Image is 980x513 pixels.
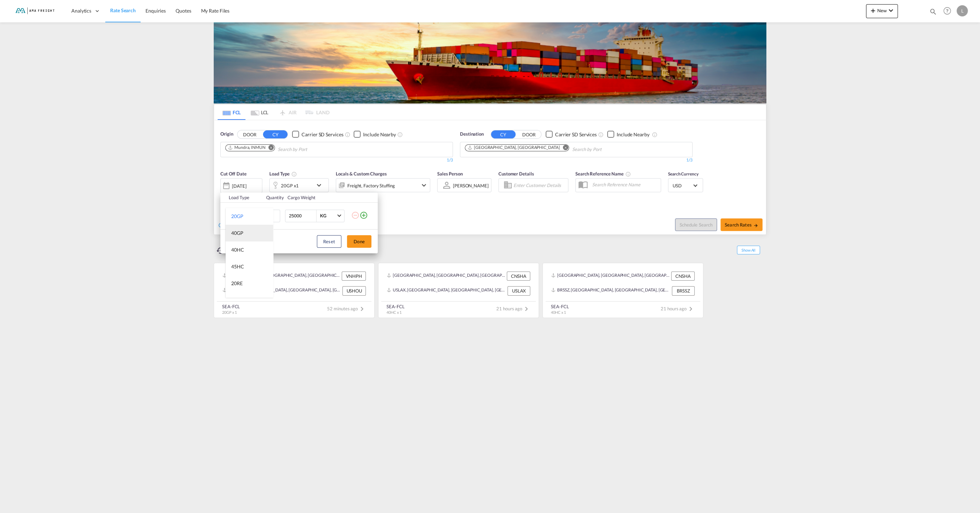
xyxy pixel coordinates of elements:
div: 40RE [231,297,243,304]
div: 45HC [231,263,244,270]
div: 20RE [231,280,243,287]
div: 40GP [231,230,243,237]
div: 20GP [231,213,243,220]
div: 40HC [231,246,244,253]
